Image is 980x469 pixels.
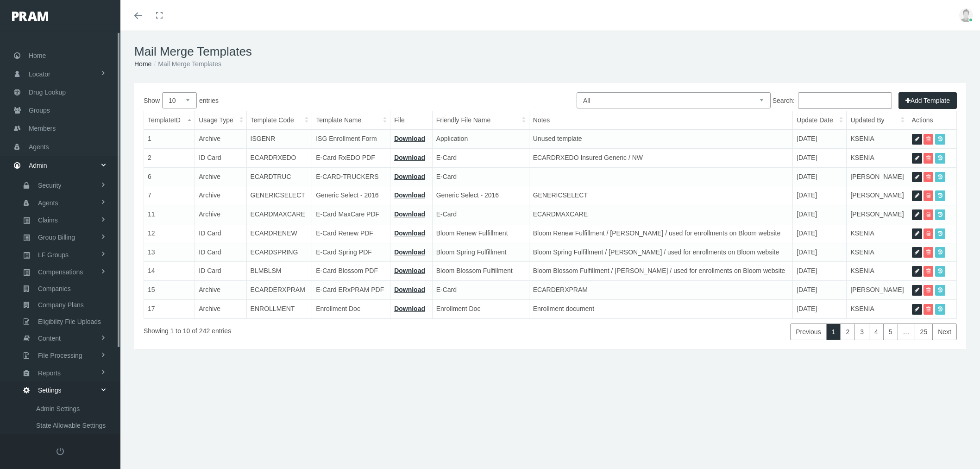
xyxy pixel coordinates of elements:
[432,243,529,262] td: Bloom Spring Fulfillment
[432,186,529,205] td: Generic Select - 2016
[935,228,945,239] a: Previous Versions
[38,365,61,381] span: Reports
[144,205,195,224] td: 11
[923,266,933,277] a: Delete
[195,129,246,148] td: Archive
[854,323,869,340] a: 3
[38,229,75,245] span: Group Billing
[312,205,390,224] td: E-Card MaxCare PDF
[432,205,529,224] td: E-Card
[935,153,945,164] a: Previous Versions
[923,285,933,296] a: Delete
[29,65,50,83] span: Locator
[923,304,933,315] a: Delete
[195,281,246,300] td: Archive
[144,167,195,186] td: 6
[847,224,908,243] td: KSENIA
[923,209,933,220] a: Delete
[959,8,973,22] img: user-placeholder.jpg
[847,129,908,148] td: KSENIA
[394,135,425,142] a: Download
[790,323,826,340] a: Previous
[29,157,47,174] span: Admin
[935,190,945,201] a: Previous Versions
[246,224,312,243] td: ECARDRENEW
[529,129,792,148] td: Unused template
[312,129,390,148] td: ISG Enrollment Form
[312,281,390,300] td: E-Card ERxPRAM PDF
[246,299,312,318] td: ENROLLMENT
[923,134,933,145] a: Delete
[312,111,390,129] th: Template Name: activate to sort column ascending
[912,285,922,296] a: Edit
[195,243,246,262] td: ID Card
[935,172,945,183] a: Previous Versions
[793,129,847,148] td: [DATE]
[394,210,425,218] a: Download
[432,111,529,129] th: Friendly File Name: activate to sort column ascending
[144,129,195,148] td: 1
[246,243,312,262] td: ECARDSPRING
[793,281,847,300] td: [DATE]
[38,177,62,193] span: Security
[529,148,792,167] td: ECARDRXEDO Insured Generic / NW
[898,323,915,340] a: …
[312,262,390,281] td: E-Card Blossom PDF
[195,111,246,129] th: Usage Type: activate to sort column ascending
[847,281,908,300] td: [PERSON_NAME]
[826,323,841,340] a: 1
[793,262,847,281] td: [DATE]
[312,299,390,318] td: Enrollment Doc
[38,330,61,346] span: Content
[847,186,908,205] td: [PERSON_NAME]
[912,247,922,258] a: Edit
[38,264,83,280] span: Compensations
[529,224,792,243] td: Bloom Renew Fulfillment / [PERSON_NAME] / used for enrollments on Bloom website
[144,224,195,243] td: 12
[312,224,390,243] td: E-Card Renew PDF
[195,186,246,205] td: Archive
[144,299,195,318] td: 17
[529,111,792,129] th: Notes
[195,205,246,224] td: Archive
[935,134,945,145] a: Previous Versions
[38,195,58,211] span: Agents
[394,305,425,312] a: Download
[312,243,390,262] td: E-Card Spring PDF
[847,148,908,167] td: KSENIA
[394,267,425,274] a: Download
[144,281,195,300] td: 15
[195,148,246,167] td: ID Card
[29,83,66,101] span: Drug Lookup
[38,212,58,228] span: Claims
[144,262,195,281] td: 14
[394,191,425,199] a: Download
[432,167,529,186] td: E-Card
[144,148,195,167] td: 2
[840,323,855,340] a: 2
[38,247,69,263] span: LF Groups
[134,60,151,68] a: Home
[36,401,80,417] span: Admin Settings
[394,286,425,293] a: Download
[246,111,312,129] th: Template Code: activate to sort column ascending
[923,228,933,239] a: Delete
[898,92,957,109] button: Add Template
[246,205,312,224] td: ECARDMAXCARE
[923,247,933,258] a: Delete
[908,111,956,129] th: Actions
[195,224,246,243] td: ID Card
[923,172,933,183] a: Delete
[847,262,908,281] td: KSENIA
[915,323,933,340] a: 25
[912,209,922,220] a: Edit
[793,243,847,262] td: [DATE]
[134,44,966,59] h1: Mail Merge Templates
[847,167,908,186] td: [PERSON_NAME]
[912,304,922,315] a: Edit
[847,243,908,262] td: KSENIA
[912,172,922,183] a: Edit
[162,92,197,108] select: Showentries
[793,299,847,318] td: [DATE]
[151,59,221,69] li: Mail Merge Templates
